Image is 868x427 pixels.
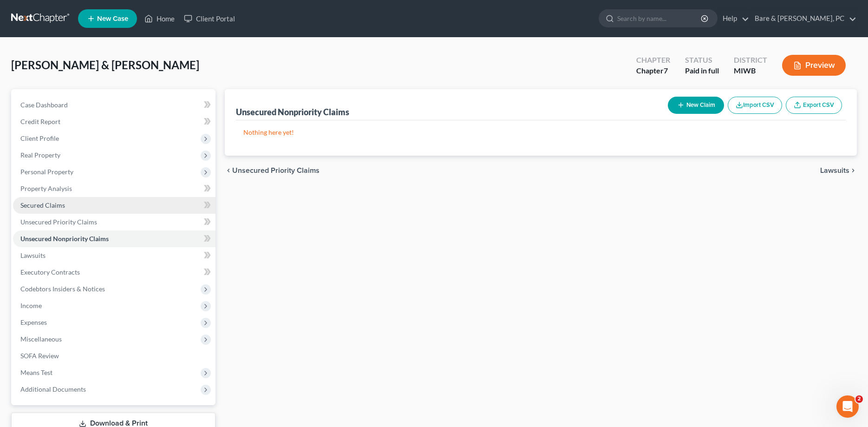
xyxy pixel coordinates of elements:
[13,180,215,197] a: Property Analysis
[13,113,215,130] a: Credit Report
[718,10,749,27] a: Help
[13,264,215,281] a: Executory Contracts
[617,10,702,27] input: Search by name...
[20,218,97,226] span: Unsecured Priority Claims
[243,128,838,137] p: Nothing here yet!
[225,167,320,174] button: chevron_left Unsecured Priority Claims
[13,348,215,364] a: SOFA Review
[734,55,767,66] div: District
[20,118,60,125] span: Credit Report
[13,247,215,264] a: Lawsuits
[685,55,719,66] div: Status
[20,368,52,376] span: Means Test
[13,214,215,230] a: Unsecured Priority Claims
[20,385,86,393] span: Additional Documents
[664,66,668,75] span: 7
[13,230,215,247] a: Unsecured Nonpriority Claims
[232,167,320,174] span: Unsecured Priority Claims
[97,15,128,22] span: New Case
[636,66,670,76] div: Chapter
[820,167,849,174] span: Lawsuits
[750,10,856,27] a: Bare & [PERSON_NAME], PC
[20,168,73,176] span: Personal Property
[20,201,65,209] span: Secured Claims
[236,106,349,118] div: Unsecured Nonpriority Claims
[20,151,60,159] span: Real Property
[179,10,240,27] a: Client Portal
[836,395,859,418] iframe: Intercom live chat
[20,251,46,259] span: Lawsuits
[225,167,232,174] i: chevron_left
[782,55,846,76] button: Preview
[20,184,72,192] span: Property Analysis
[20,285,105,293] span: Codebtors Insiders & Notices
[20,318,47,326] span: Expenses
[685,66,719,76] div: Paid in full
[140,10,179,27] a: Home
[11,58,199,72] span: [PERSON_NAME] & [PERSON_NAME]
[13,97,215,113] a: Case Dashboard
[820,167,857,174] button: Lawsuits chevron_right
[13,197,215,214] a: Secured Claims
[636,55,670,66] div: Chapter
[20,101,68,109] span: Case Dashboard
[20,235,109,243] span: Unsecured Nonpriority Claims
[849,167,857,174] i: chevron_right
[855,395,863,403] span: 2
[786,97,842,114] a: Export CSV
[20,352,59,360] span: SOFA Review
[20,302,42,309] span: Income
[20,268,80,276] span: Executory Contracts
[734,66,767,76] div: MIWB
[668,97,724,114] button: New Claim
[20,134,59,142] span: Client Profile
[20,335,62,343] span: Miscellaneous
[728,97,782,114] button: Import CSV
